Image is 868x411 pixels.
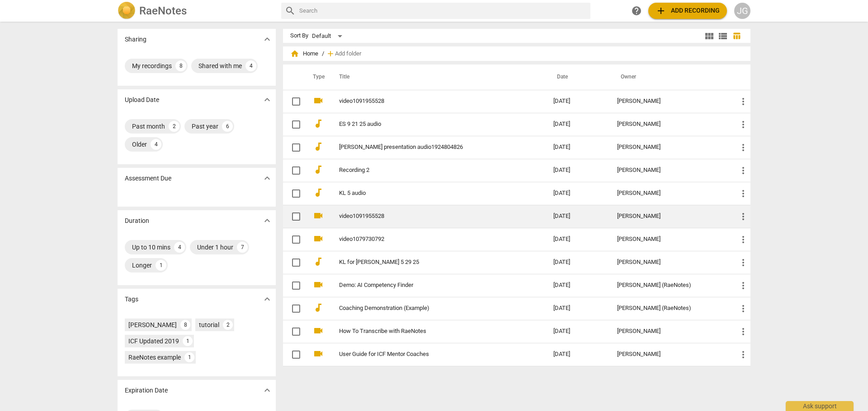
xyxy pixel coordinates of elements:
div: tutorial [199,320,219,329]
span: expand_more [262,385,273,396]
div: 8 [175,60,186,71]
span: audiotrack [313,118,324,129]
div: [PERSON_NAME] [617,98,723,105]
a: [PERSON_NAME] presentation audio1924804826 [339,144,521,151]
p: Duration [125,216,149,226]
span: more_vert [738,142,749,153]
div: Under 1 hour [197,243,233,252]
span: audiotrack [313,256,324,267]
p: Expiration Date [125,386,168,395]
h2: RaeNotes [139,5,187,17]
div: Default [312,29,345,43]
div: RaeNotes example [128,353,181,362]
a: Demo: AI Competency Finder [339,282,521,289]
a: Coaching Demonstration (Example) [339,305,521,312]
a: Recording 2 [339,167,521,174]
a: video1091955528 [339,98,521,105]
span: add [656,5,666,16]
button: Show more [260,292,274,306]
div: [PERSON_NAME] [617,328,723,335]
a: video1079730792 [339,236,521,243]
span: videocam [313,233,324,244]
span: expand_more [262,34,273,45]
span: Home [290,49,318,58]
th: Type [306,65,328,90]
span: expand_more [262,173,273,184]
span: audiotrack [313,187,324,198]
td: [DATE] [546,113,610,136]
button: Show more [260,93,274,106]
button: Tile view [703,29,716,43]
td: [DATE] [546,205,610,228]
div: Shared with me [198,61,242,70]
a: KL 5 audio [339,190,521,197]
span: more_vert [738,119,749,130]
div: Up to 10 mins [132,243,170,252]
td: [DATE] [546,136,610,159]
div: [PERSON_NAME] (RaeNotes) [617,305,723,312]
div: 4 [245,60,256,71]
span: videocam [313,348,324,359]
a: video1091955528 [339,213,521,220]
a: ES 9 21 25 audio [339,121,521,128]
div: [PERSON_NAME] [128,320,177,329]
td: [DATE] [546,320,610,343]
span: add [326,49,335,58]
span: view_list [717,31,728,42]
div: 1 [156,260,166,271]
button: List view [716,29,730,43]
a: Help [628,3,645,19]
div: [PERSON_NAME] [617,213,723,220]
span: more_vert [738,211,749,222]
span: more_vert [738,165,749,176]
div: [PERSON_NAME] [617,144,723,151]
button: JG [734,3,750,19]
span: more_vert [738,349,749,360]
a: User Guide for ICF Mentor Coaches [339,351,521,358]
span: more_vert [738,326,749,337]
th: Date [546,65,610,90]
div: 4 [151,139,161,150]
span: search [285,5,296,16]
td: [DATE] [546,297,610,320]
a: LogoRaeNotes [118,2,274,20]
span: more_vert [738,280,749,291]
span: home [290,49,299,58]
span: audiotrack [313,141,324,152]
span: videocam [313,95,324,106]
button: Table view [730,29,743,43]
div: Longer [132,261,152,270]
span: more_vert [738,303,749,314]
td: [DATE] [546,228,610,251]
span: more_vert [738,188,749,199]
div: [PERSON_NAME] [617,121,723,128]
a: KL for [PERSON_NAME] 5 29 25 [339,259,521,266]
span: help [631,5,642,16]
th: Owner [610,65,731,90]
div: [PERSON_NAME] [617,167,723,174]
td: [DATE] [546,90,610,113]
div: [PERSON_NAME] [617,259,723,266]
span: expand_more [262,294,273,305]
div: 6 [222,121,233,132]
td: [DATE] [546,159,610,182]
p: Assessment Due [125,174,171,183]
p: Sharing [125,35,146,44]
span: Add recording [656,5,720,16]
span: more_vert [738,257,749,268]
span: view_module [704,31,715,42]
div: [PERSON_NAME] [617,351,723,358]
td: [DATE] [546,343,610,366]
button: Upload [648,3,727,19]
td: [DATE] [546,251,610,274]
span: videocam [313,325,324,336]
div: Past year [192,122,218,131]
span: / [322,51,324,57]
div: 1 [183,336,193,346]
div: 8 [180,320,190,330]
div: 2 [169,121,179,132]
span: audiotrack [313,164,324,175]
div: 2 [223,320,233,330]
p: Upload Date [125,95,159,105]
